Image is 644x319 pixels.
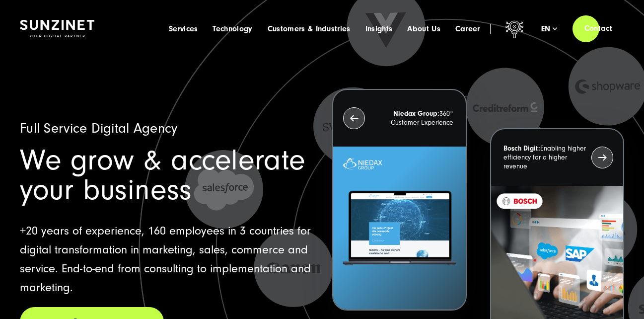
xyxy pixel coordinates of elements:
button: Niedax Group:360° Customer Experience Letztes Projekt von Niedax. Ein Laptop auf dem die Niedax W... [332,89,466,311]
a: Contact [572,14,624,43]
strong: Niedax Group: [393,110,439,118]
a: Insights [365,24,393,34]
img: SUNZINET Full Service Digital Agentur [20,20,94,37]
img: Letztes Projekt von Niedax. Ein Laptop auf dem die Niedax Website geöffnet ist, auf blauem Hinter... [333,147,465,310]
a: Customers & Industries [268,24,351,34]
strong: Bosch Digit: [503,145,540,153]
p: +20 years of experience, 160 employees in 3 countries for digital transformation in marketing, sa... [20,222,312,297]
p: Enabling higher efficiency for a higher revenue [503,144,586,171]
p: 360° Customer Experience [370,109,453,127]
a: About Us [407,24,440,34]
a: Career [455,24,480,34]
div: en [541,24,558,34]
span: Full Service Digital Agency [20,121,178,136]
a: Technology [213,24,252,34]
h1: We grow & accelerate your business [20,146,312,205]
a: Services [169,24,198,34]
